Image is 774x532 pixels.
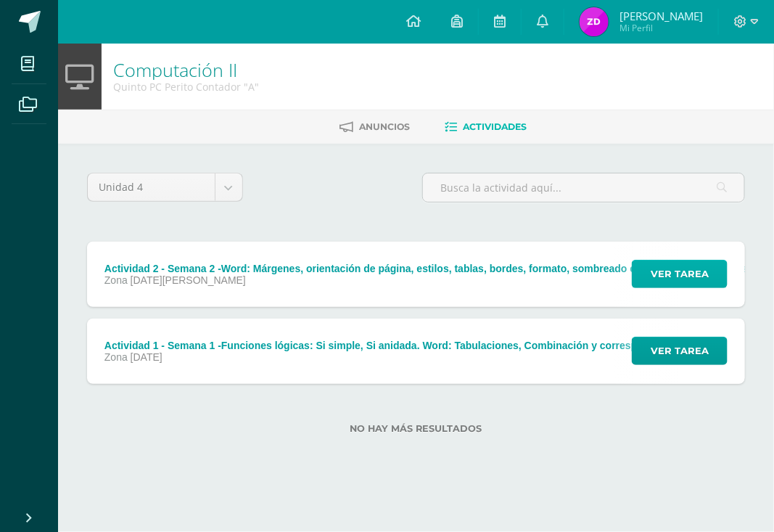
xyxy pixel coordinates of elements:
input: Busca la actividad aquí... [423,173,745,202]
label: No hay más resultados [87,423,745,434]
div: Actividad 1 - Semana 1 -Funciones lógicas: Si simple, Si anidada. Word: Tabulaciones, Combinación... [104,340,735,351]
a: Anuncios [340,115,411,139]
img: bcb41ce5051f10d913aaca627b5e043e.png [580,7,609,36]
span: [DATE] [131,351,162,363]
a: Unidad 4 [88,173,242,201]
button: Ver tarea [632,260,728,288]
span: Zona [104,351,128,363]
span: [DATE][PERSON_NAME] [131,274,246,286]
a: Computación II [113,57,237,82]
span: Zona [104,274,128,286]
span: Unidad 4 [99,173,204,201]
span: Mi Perfil [619,22,703,34]
button: Ver tarea [632,337,728,365]
a: Actividades [445,115,527,139]
span: Ver tarea [651,261,709,287]
span: Actividades [464,121,527,132]
span: Ver tarea [651,337,709,364]
h1: Computación II [113,60,259,80]
div: Quinto PC Perito Contador 'A' [113,80,259,94]
span: Anuncios [360,121,411,132]
span: [PERSON_NAME] [619,9,703,23]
